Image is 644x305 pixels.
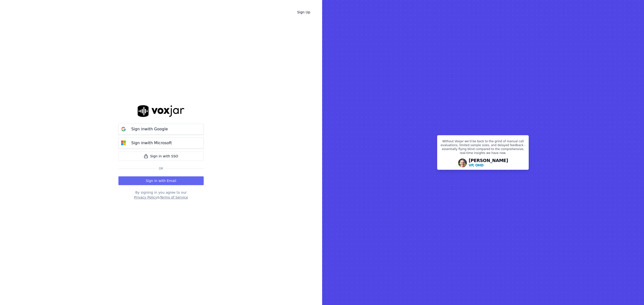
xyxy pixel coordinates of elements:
div: By signing in you agree to our & [118,190,204,200]
button: Privacy Policy [134,195,157,200]
button: Terms of Service [160,195,188,200]
p: Sign in with Microsoft [131,140,172,146]
img: google Sign in button [119,124,128,134]
span: Or [157,167,165,171]
p: VP, OHD [469,163,484,168]
a: Sign in with SSO [118,152,204,161]
a: Sign Up [293,8,314,17]
button: Sign in with Email [118,176,204,185]
div: [PERSON_NAME] [469,158,508,168]
p: Sign in with Google [131,126,168,132]
button: Sign inwith Google [118,124,204,135]
img: Avatar [458,159,467,167]
p: Without Voxjar we’d be back to the grind of manual call evaluations, limited sample sizes, and de... [440,139,526,157]
button: Sign inwith Microsoft [118,138,204,149]
img: logo [138,105,184,117]
img: microsoft Sign in button [119,138,128,148]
